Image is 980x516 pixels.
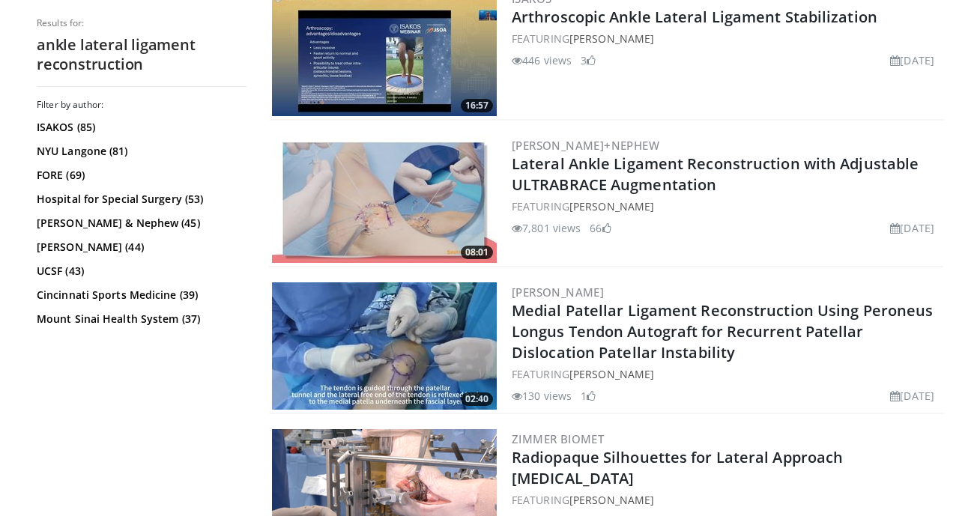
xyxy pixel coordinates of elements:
[37,17,246,29] p: Results for:
[569,199,654,213] a: [PERSON_NAME]
[461,392,493,406] span: 02:40
[512,300,933,362] a: Medial Patellar Ligament Reconstruction Using Peroneus Longus Tendon Autograft for Recurrent Pate...
[512,138,659,153] a: [PERSON_NAME]+Nephew
[581,52,596,68] li: 3
[569,31,654,46] a: [PERSON_NAME]
[512,198,940,214] div: FEATURING
[512,285,604,300] a: [PERSON_NAME]
[512,220,581,236] li: 7,801 views
[890,220,934,236] li: [DATE]
[37,240,243,255] a: [PERSON_NAME] (44)
[569,493,654,507] a: [PERSON_NAME]
[272,282,497,410] img: 85872296-369f-4d0a-93b9-06439e7151c3.300x170_q85_crop-smart_upscale.jpg
[512,31,940,46] div: FEATURING
[581,388,596,404] li: 1
[512,388,572,404] li: 130 views
[890,388,934,404] li: [DATE]
[272,136,497,263] img: 044b55f9-35d8-467a-a7ec-b25583c50434.300x170_q85_crop-smart_upscale.jpg
[37,144,243,159] a: NYU Langone (81)
[37,264,243,279] a: UCSF (43)
[512,366,940,382] div: FEATURING
[512,447,843,488] a: Radiopaque Silhouettes for Lateral Approach [MEDICAL_DATA]
[512,492,940,508] div: FEATURING
[569,367,654,381] a: [PERSON_NAME]
[37,288,243,303] a: Cincinnati Sports Medicine (39)
[37,192,243,207] a: Hospital for Special Surgery (53)
[512,52,572,68] li: 446 views
[37,99,246,111] h3: Filter by author:
[37,168,243,183] a: FORE (69)
[461,246,493,259] span: 08:01
[272,282,497,410] a: 02:40
[512,154,919,195] a: Lateral Ankle Ligament Reconstruction with Adjustable ULTRABRACE Augmentation
[890,52,934,68] li: [DATE]
[590,220,611,236] li: 66
[37,35,246,74] h2: ankle lateral ligament reconstruction
[461,99,493,112] span: 16:57
[512,7,877,27] a: Arthroscopic Ankle Lateral Ligament Stabilization
[37,120,243,135] a: ISAKOS (85)
[512,431,604,446] a: Zimmer Biomet
[37,216,243,231] a: [PERSON_NAME] & Nephew (45)
[272,136,497,263] a: 08:01
[37,312,243,327] a: Mount Sinai Health System (37)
